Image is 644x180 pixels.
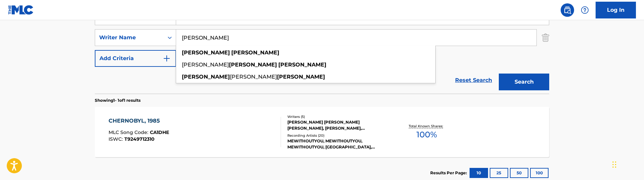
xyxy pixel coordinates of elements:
[596,2,636,18] a: Log In
[99,34,160,42] div: Writer Name
[182,49,230,56] strong: [PERSON_NAME]
[542,29,549,46] img: Delete Criterion
[150,129,169,135] span: CA1DHE
[182,61,229,68] span: [PERSON_NAME]
[230,74,277,80] span: [PERSON_NAME]
[95,107,549,157] a: CHERNOBYL, 1985MLC Song Code:CA1DHEISWC:T9249712310Writers (5)[PERSON_NAME] [PERSON_NAME] [PERSON...
[182,74,230,80] strong: [PERSON_NAME]
[95,97,140,103] p: Showing 1 - 1 of 1 results
[430,170,469,176] p: Results Per Page:
[287,133,389,138] div: Recording Artists ( 20 )
[278,61,326,68] strong: [PERSON_NAME]
[124,136,155,142] span: T9249712310
[452,73,495,88] a: Reset Search
[229,61,277,68] strong: [PERSON_NAME]
[109,117,169,125] div: CHERNOBYL, 1985
[287,138,389,150] div: MEWITHOUTYOU, MEWITHOUTYOU, MEWITHOUTYOU, [GEOGRAPHIC_DATA], MEWITHOUTYOU
[287,114,389,119] div: Writers ( 5 )
[416,129,437,141] span: 100 %
[231,49,279,56] strong: [PERSON_NAME]
[499,74,549,90] button: Search
[510,168,528,178] button: 50
[287,119,389,131] div: [PERSON_NAME] [PERSON_NAME] [PERSON_NAME], [PERSON_NAME], [PERSON_NAME], [PERSON_NAME]
[490,168,508,178] button: 25
[277,74,325,80] strong: [PERSON_NAME]
[95,50,176,67] button: Add Criteria
[409,124,445,129] p: Total Known Shares:
[109,129,150,135] span: MLC Song Code :
[561,3,574,17] a: Public Search
[8,5,34,15] img: MLC Logo
[530,168,549,178] button: 100
[563,6,571,14] img: search
[95,8,549,94] form: Search Form
[581,6,589,14] img: help
[470,168,488,178] button: 10
[612,154,616,175] div: Drag
[163,54,171,62] img: 9d2ae6d4665cec9f34b9.svg
[610,148,644,180] iframe: Chat Widget
[578,3,592,17] div: Help
[109,136,124,142] span: ISWC :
